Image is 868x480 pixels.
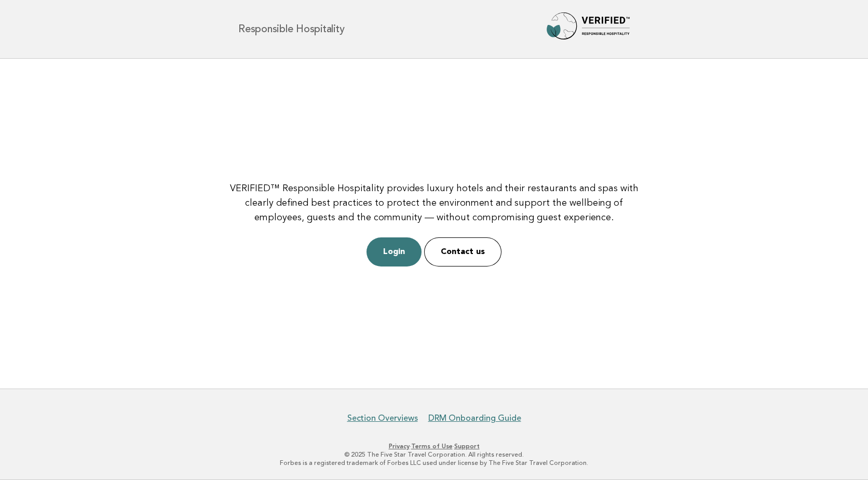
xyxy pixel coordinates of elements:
a: DRM Onboarding Guide [428,413,521,423]
a: Terms of Use [411,443,453,450]
a: Contact us [424,237,501,266]
p: Forbes is a registered trademark of Forbes LLC used under license by The Five Star Travel Corpora... [116,459,752,467]
a: Support [454,443,480,450]
p: VERIFIED™ Responsible Hospitality provides luxury hotels and their restaurants and spas with clea... [229,181,639,225]
img: Forbes Travel Guide [547,12,630,46]
h1: Responsible Hospitality [238,24,344,34]
p: © 2025 The Five Star Travel Corporation. All rights reserved. [116,450,752,459]
p: · · [116,442,752,450]
a: Section Overviews [347,413,418,423]
a: Login [367,237,422,266]
a: Privacy [389,443,410,450]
